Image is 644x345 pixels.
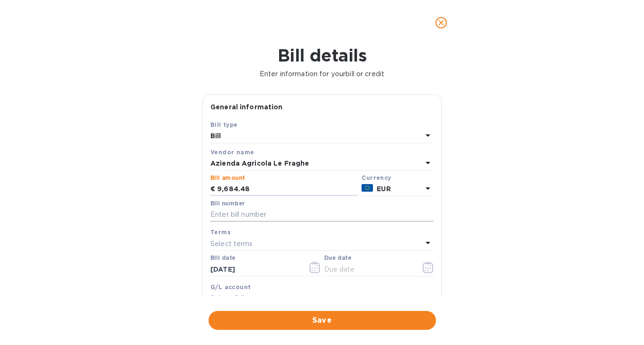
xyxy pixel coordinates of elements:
[362,174,391,181] b: Currency
[324,262,414,276] input: Due date
[210,121,238,128] b: Bill type
[210,283,251,291] b: G/L account
[210,182,217,196] div: €
[210,262,300,276] input: Select date
[377,185,390,193] b: EUR
[8,45,636,65] h1: Bill details
[210,293,275,303] p: Select G/L account
[8,69,636,79] p: Enter information for your bill or credit
[210,132,221,140] b: Bill
[210,229,231,236] b: Terms
[324,256,351,261] label: Due date
[210,175,245,181] label: Bill amount
[210,208,434,222] input: Enter bill number
[430,11,453,34] button: close
[209,311,436,330] button: Save
[210,201,245,206] label: Bill number
[210,256,236,261] label: Bill date
[210,103,283,111] b: General information
[216,315,428,326] span: Save
[210,159,309,167] b: Azienda Agricola Le Fraghe
[210,239,253,249] p: Select terms
[217,182,358,196] input: € Enter bill amount
[210,149,254,156] b: Vendor name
